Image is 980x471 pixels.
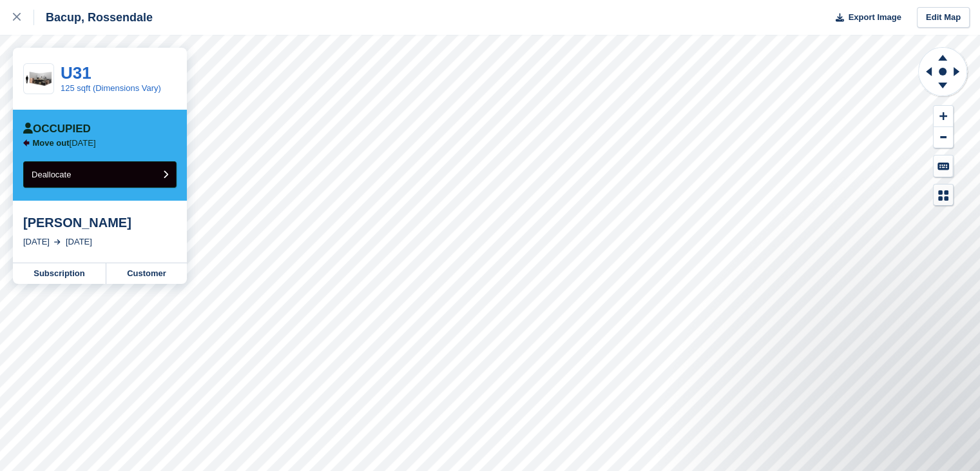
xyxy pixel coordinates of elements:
[66,235,92,248] div: [DATE]
[23,123,91,135] div: Occupied
[106,263,187,284] a: Customer
[934,155,953,177] button: Keyboard Shortcuts
[61,63,91,83] a: U31
[61,83,161,93] a: 125 sqft (Dimensions Vary)
[33,138,70,148] span: Move out
[23,215,177,230] div: [PERSON_NAME]
[848,11,901,24] span: Export Image
[917,7,970,28] a: Edit Map
[23,161,177,188] button: Deallocate
[13,263,106,284] a: Subscription
[54,239,61,245] img: arrow-right-light-icn-cde0832a797a2874e46488d9cf13f60e5c3a73dbe684e267c42b8395dfbc2abf.svg
[934,106,953,127] button: Zoom In
[33,138,96,148] p: [DATE]
[828,7,901,28] button: Export Image
[23,139,30,146] img: arrow-left-icn-90495f2de72eb5bd0bd1c3c35deca35cc13f817d75bef06ecd7c0b315636ce7e.svg
[34,10,153,25] div: Bacup, Rossendale
[934,127,953,148] button: Zoom Out
[23,235,50,248] div: [DATE]
[934,185,953,206] button: Map Legend
[32,170,71,179] span: Deallocate
[24,68,53,90] img: 125-sqft-unit.jpg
